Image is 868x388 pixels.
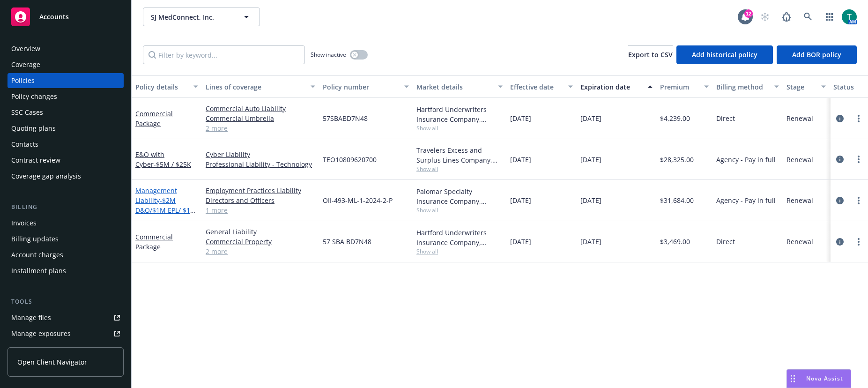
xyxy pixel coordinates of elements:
span: [DATE] [580,195,601,205]
span: Open Client Navigator [17,357,87,367]
div: Invoices [11,216,37,231]
span: Manage exposures [7,326,124,341]
a: Professional Liability - Technology [206,159,315,169]
div: Policy number [323,82,399,92]
span: Renewal [786,237,813,246]
button: Effective date [506,75,577,98]
div: Premium [660,82,698,92]
div: 12 [744,9,753,18]
span: Show all [416,165,503,173]
span: Accounts [39,13,69,21]
button: Policy details [132,75,202,98]
div: Billing updates [11,231,59,246]
a: more [853,195,864,206]
button: Premium [656,75,712,98]
div: Quoting plans [11,121,56,136]
span: [DATE] [580,155,601,164]
span: Show all [416,247,503,255]
div: Market details [416,82,492,92]
span: [DATE] [580,113,601,123]
div: Billing [7,202,124,212]
span: 57 SBA BD7N48 [323,237,371,246]
span: [DATE] [580,237,601,246]
span: - $2M D&O/$1M EPL/ $1M FID [135,196,196,224]
span: Add BOR policy [792,50,841,59]
a: Manage files [7,310,124,325]
div: Billing method [716,82,769,92]
a: more [853,236,864,247]
div: Stage [786,82,816,92]
span: $4,239.00 [660,113,690,123]
button: Market details [413,75,506,98]
a: Policies [7,73,124,88]
a: Commercial Property [206,237,315,246]
input: Filter by keyword... [143,45,305,64]
span: Renewal [786,195,813,205]
div: Tools [7,297,124,306]
button: Policy number [319,75,413,98]
div: SSC Cases [11,105,43,120]
a: 2 more [206,246,315,256]
span: - $5M / $25K [154,160,191,169]
div: Coverage gap analysis [11,169,81,184]
div: Lines of coverage [206,82,305,92]
div: Account charges [11,247,63,262]
div: Hartford Underwriters Insurance Company, Hartford Insurance Group [416,104,503,124]
span: $31,684.00 [660,195,694,205]
span: Add historical policy [692,50,757,59]
span: OII-493-ML-1-2024-2-P [323,195,393,205]
a: more [853,154,864,165]
button: Add historical policy [676,45,773,64]
a: Commercial Auto Liability [206,104,315,113]
div: Manage files [11,310,51,325]
a: Accounts [7,4,124,30]
a: Overview [7,41,124,56]
a: SSC Cases [7,105,124,120]
span: Show inactive [311,51,346,59]
div: Contacts [11,137,38,152]
a: Quoting plans [7,121,124,136]
a: 2 more [206,123,315,133]
a: Policy changes [7,89,124,104]
a: Directors and Officers [206,195,315,205]
a: 1 more [206,205,315,215]
a: circleInformation [834,113,846,124]
button: Lines of coverage [202,75,319,98]
div: Drag to move [787,370,799,388]
div: Overview [11,41,40,56]
span: Agency - Pay in full [716,195,776,205]
div: Travelers Excess and Surplus Lines Company, Travelers Insurance, Corvus Insurance (Travelers), CR... [416,145,503,165]
a: Management Liability [135,186,196,224]
a: circleInformation [834,154,846,165]
span: $3,469.00 [660,237,690,246]
a: Start snowing [756,7,774,26]
div: Policy changes [11,89,57,104]
button: Add BOR policy [777,45,857,64]
a: Cyber Liability [206,149,315,159]
div: Hartford Underwriters Insurance Company, Hartford Insurance Group [416,228,503,247]
span: [DATE] [510,195,531,205]
span: Renewal [786,155,813,164]
div: Coverage [11,57,40,72]
span: Direct [716,237,735,246]
button: Expiration date [577,75,656,98]
a: Coverage [7,57,124,72]
button: Nova Assist [786,369,851,388]
button: Export to CSV [628,45,673,64]
img: photo [842,9,857,24]
div: Installment plans [11,263,66,278]
a: Search [799,7,817,26]
span: SJ MedConnect, Inc. [151,12,232,22]
div: Effective date [510,82,563,92]
span: [DATE] [510,155,531,164]
a: Commercial Package [135,109,173,128]
div: Policies [11,73,35,88]
a: Invoices [7,216,124,231]
span: Direct [716,113,735,123]
span: Renewal [786,113,813,123]
span: $28,325.00 [660,155,694,164]
button: Billing method [712,75,783,98]
button: Stage [783,75,830,98]
span: Nova Assist [806,374,843,382]
a: Account charges [7,247,124,262]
